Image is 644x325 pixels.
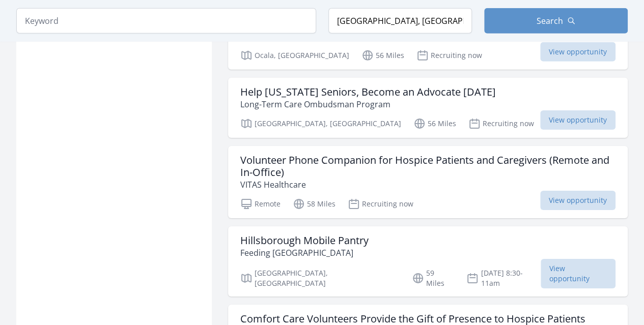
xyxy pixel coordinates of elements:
a: Volunteer Phone Companion for Hospice Patients and Caregivers (Remote and In-Office) VITAS Health... [228,146,628,218]
input: Keyword [16,8,316,34]
h3: Help [US_STATE] Seniors, Become an Advocate [DATE] [240,86,496,98]
p: 56 Miles [361,49,404,62]
span: View opportunity [540,42,615,62]
a: Hillsborough Mobile Pantry Feeding [GEOGRAPHIC_DATA] [GEOGRAPHIC_DATA], [GEOGRAPHIC_DATA] 59 Mile... [228,226,628,297]
p: Remote [240,198,281,210]
p: Recruiting now [348,198,413,210]
span: Search [537,15,563,27]
p: [GEOGRAPHIC_DATA], [GEOGRAPHIC_DATA] [240,117,401,130]
p: 56 Miles [413,117,456,130]
h3: Volunteer Phone Companion for Hospice Patients and Caregivers (Remote and In-Office) [240,154,615,179]
span: View opportunity [540,110,615,130]
p: Long-Term Care Ombudsman Program [240,98,496,110]
button: Search [484,8,628,34]
h3: Hillsborough Mobile Pantry [240,234,369,247]
p: 58 Miles [293,198,335,210]
p: Recruiting now [468,117,534,130]
input: Location [328,8,472,34]
p: 59 Miles [412,268,454,288]
p: Recruiting now [416,49,482,62]
h3: Comfort Care Volunteers Provide the Gift of Presence to Hospice Patients [240,313,585,325]
p: [GEOGRAPHIC_DATA], [GEOGRAPHIC_DATA] [240,268,400,288]
span: View opportunity [540,191,615,210]
p: [DATE] 8:30-11am [466,268,541,288]
p: VITAS Healthcare [240,179,615,191]
p: Feeding [GEOGRAPHIC_DATA] [240,247,369,259]
span: View opportunity [541,259,615,288]
a: Help [US_STATE] Seniors, Become an Advocate [DATE] Long-Term Care Ombudsman Program [GEOGRAPHIC_D... [228,78,628,138]
p: Ocala, [GEOGRAPHIC_DATA] [240,49,349,62]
